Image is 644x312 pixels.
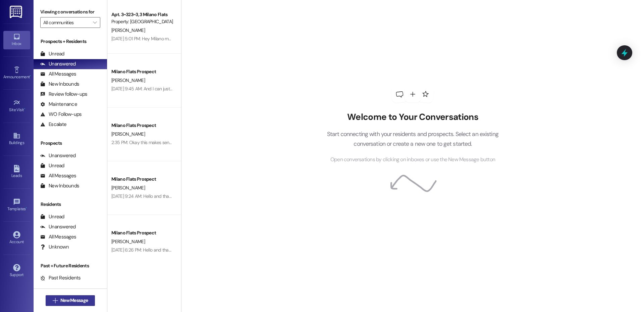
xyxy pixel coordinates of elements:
a: Site Visit • [3,97,30,115]
div: Prospects + Residents [34,38,107,45]
div: [DATE] 9:45 AM: And I can just like resign [111,86,190,92]
div: Past + Future Residents [34,262,107,269]
div: Unknown [40,243,69,251]
div: Unread [40,213,64,220]
div: Prospects [34,140,107,147]
div: [DATE] 9:24 AM: Hello and thank you for contacting Milano Flats. You have reached us after hours.... [111,193,547,199]
div: Unanswered [40,223,76,230]
div: Unread [40,162,64,169]
div: Unanswered [40,152,76,159]
span: [PERSON_NAME] [111,185,145,191]
div: Property: [GEOGRAPHIC_DATA] Flats [111,18,173,25]
button: New Message [46,295,95,306]
p: Start connecting with your residents and prospects. Select an existing conversation or create a n... [317,129,508,148]
label: Viewing conversations for [40,7,100,17]
span: • [30,74,31,78]
div: Milano Flats Prospect [111,122,173,129]
div: All Messages [40,172,76,179]
span: [PERSON_NAME] [111,131,145,137]
div: All Messages [40,233,76,240]
a: Leads [3,163,30,181]
span: [PERSON_NAME] [111,77,145,83]
i:  [93,20,97,25]
div: Residents [34,201,107,208]
a: Inbox [3,31,30,49]
a: Buildings [3,130,30,148]
span: • [26,206,27,210]
div: Unread [40,50,64,57]
div: New Inbounds [40,182,79,189]
div: All Messages [40,71,76,78]
div: Milano Flats Prospect [111,176,173,183]
a: Support [3,262,30,280]
span: Open conversations by clicking on inboxes or use the New Message button [330,155,495,164]
div: Milano Flats Prospect [111,229,173,236]
span: New Message [60,297,88,304]
div: Review follow-ups [40,91,87,98]
span: [PERSON_NAME] [111,238,145,244]
a: Account [3,229,30,247]
div: Escalate [40,121,66,128]
div: Maintenance [40,101,77,108]
a: Templates • [3,196,30,214]
i:  [53,298,58,303]
span: • [24,106,25,111]
div: [DATE] 6:26 PM: Hello and thank you for contacting Milano Flats. You have reached us after hours.... [111,247,546,253]
div: [DATE] 5:01 PM: Hey Milano management. I have a summer contract and I went home for the 2nd half ... [111,36,405,42]
div: WO Follow-ups [40,111,82,118]
div: Apt. 3~323~3, 3 Milano Flats [111,11,173,18]
span: [PERSON_NAME] [111,27,145,33]
div: Past Residents [40,274,81,281]
div: Unanswered [40,60,76,68]
img: ResiDesk Logo [10,6,23,18]
input: All communities [43,17,90,28]
div: Milano Flats Prospect [111,68,173,75]
div: New Inbounds [40,81,79,88]
h2: Welcome to Your Conversations [317,112,508,123]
